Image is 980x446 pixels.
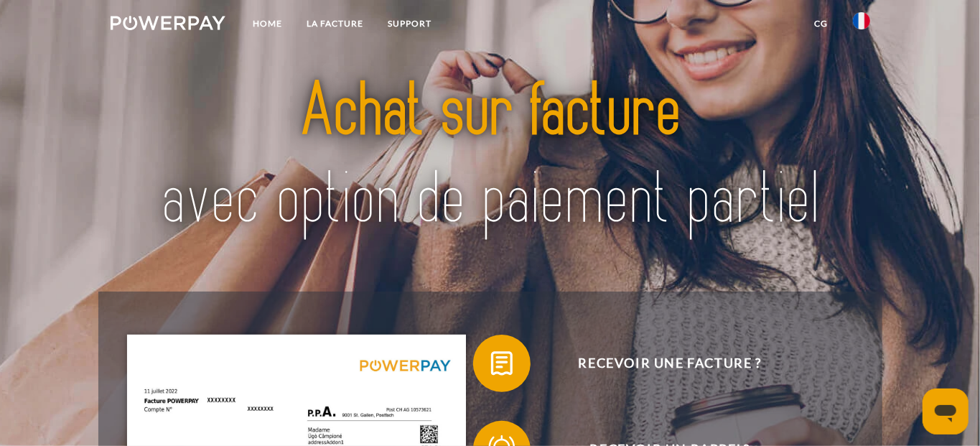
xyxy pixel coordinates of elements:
[803,11,841,37] a: CG
[923,389,969,435] iframe: Bouton de lancement de la fenêtre de messagerie, conversation en cours
[494,335,846,392] span: Recevoir une facture ?
[148,45,833,268] img: title-powerpay_fr.svg
[241,11,294,37] a: Home
[473,335,846,392] button: Recevoir une facture ?
[484,345,520,381] img: qb_bill.svg
[375,11,444,37] a: Support
[853,12,870,29] img: fr
[294,11,375,37] a: LA FACTURE
[111,16,226,30] img: logo-powerpay-white.svg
